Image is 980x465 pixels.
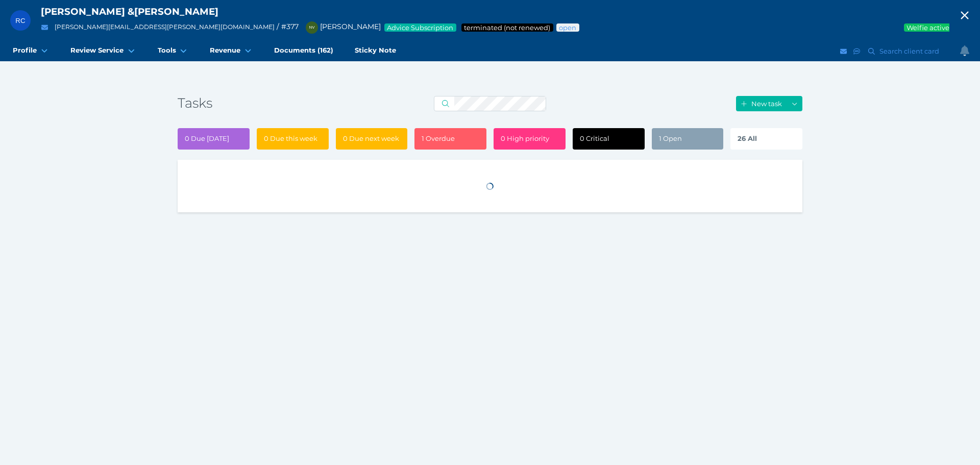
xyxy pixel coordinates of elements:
span: 0 High priority [501,134,549,142]
span: 0 Due this week [264,134,317,142]
span: 1 Overdue [422,134,455,142]
span: Advice Subscription [386,23,454,32]
span: 0 Due next week [343,134,399,142]
span: RC [15,17,25,25]
span: 26 All [738,134,757,142]
button: Search client card [864,45,944,58]
div: Richard Crane [10,10,31,31]
a: Documents (162) [263,41,344,61]
span: Service package status: Not renewed [463,23,551,32]
span: Documents (162) [274,46,333,55]
span: 1 Open [659,134,682,142]
h3: Tasks [178,95,386,112]
a: Revenue [199,41,263,61]
span: 0 Critical [580,134,609,142]
a: Profile [2,41,60,61]
a: Review Service [60,41,146,61]
button: Email [839,45,849,58]
span: Sticky Note [355,46,396,55]
button: SMS [852,45,862,58]
button: Email [38,21,51,34]
span: Welfie active [906,23,950,32]
span: Search client card [877,47,944,55]
span: Advice status: Review not yet booked in [558,23,577,32]
span: Review Service [70,46,124,55]
div: Nancy Vos [306,21,318,34]
span: Tools [158,46,176,55]
span: NV [309,25,314,30]
span: Profile [13,46,37,55]
a: [PERSON_NAME][EMAIL_ADDRESS][PERSON_NAME][DOMAIN_NAME] [55,23,275,31]
span: [PERSON_NAME] [41,6,125,17]
span: 0 Due [DATE] [185,134,229,142]
button: New task [736,96,787,111]
span: [PERSON_NAME] [301,22,381,31]
span: / # 377 [277,22,299,31]
span: Revenue [210,46,240,55]
span: New task [749,100,787,108]
span: & [PERSON_NAME] [128,6,218,17]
